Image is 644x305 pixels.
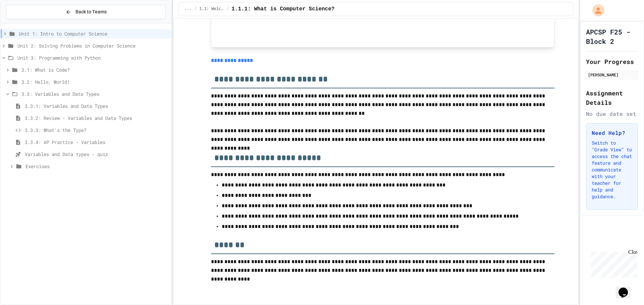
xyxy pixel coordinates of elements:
[25,139,168,146] span: 3.3.4: AP Practice - Variables
[586,27,638,46] h1: APCSP F25 - Block 2
[592,140,632,200] p: Switch to "Grade View" to access the chat feature and communicate with your teacher for help and ...
[588,249,637,278] iframe: chat widget
[25,102,168,109] span: 3.3.1: Variables and Data Types
[3,3,46,43] div: Chat with us now!Close
[25,127,168,134] span: 3.3.3: What's the Type?
[21,66,168,73] span: 3.1: What is Code?
[25,163,168,170] span: Exercises
[21,78,168,85] span: 3.2: Hello, World!
[17,42,168,49] span: Unit 2: Solving Problems in Computer Science
[25,115,168,122] span: 3.3.2: Review - Variables and Data Types
[17,54,168,61] span: Unit 3: Programming with Python
[184,6,192,12] span: ...
[194,6,197,12] span: /
[616,278,637,298] iframe: chat widget
[25,151,168,158] span: Variables and Data types - quiz
[21,90,168,97] span: 3.3: Variables and Data Types
[585,3,606,18] div: My Account
[19,30,168,37] span: Unit 1: Intro to Computer Science
[231,5,334,13] span: 1.1.1: What is Computer Science?
[586,57,638,66] h2: Your Progress
[75,8,107,15] span: Back to Teams
[588,72,636,78] div: [PERSON_NAME]
[586,110,638,118] div: No due date set
[6,5,166,19] button: Back to Teams
[592,129,632,137] h3: Need Help?
[586,88,638,107] h2: Assignment Details
[226,6,229,12] span: /
[199,6,224,12] span: 1.1: Welcome to Computer Science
